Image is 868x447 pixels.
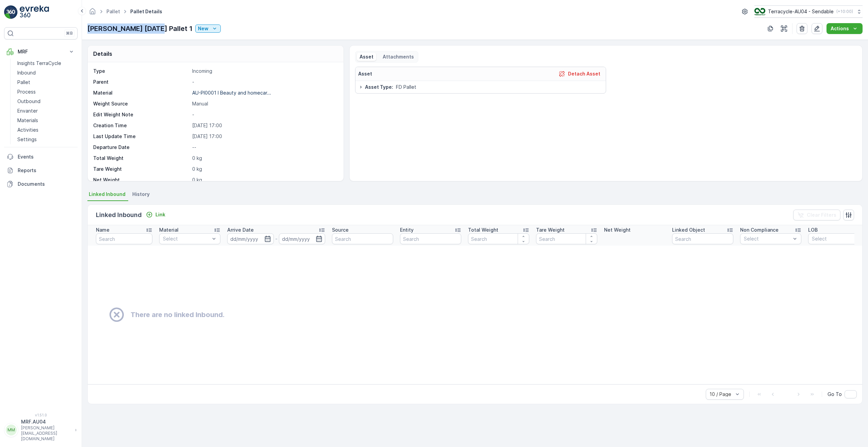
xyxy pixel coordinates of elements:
[132,191,150,198] span: History
[192,100,336,107] p: Manual
[807,212,836,218] p: Clear Filters
[93,122,189,129] p: Creation Time
[332,227,349,233] p: Source
[468,233,529,244] input: Search
[400,227,414,233] p: Entity
[18,48,64,55] p: MRF
[672,233,733,244] input: Search
[195,24,221,33] button: New
[192,155,336,162] p: 0 kg
[18,181,75,187] p: Documents
[163,235,210,242] p: Select
[93,79,189,85] p: Parent
[754,8,765,15] img: terracycle_logo.png
[93,177,189,183] p: Net Weight
[15,106,78,116] a: Envanter
[15,97,78,106] a: Outbound
[4,164,78,177] a: Reports
[21,418,71,425] p: MRF.AU04
[4,177,78,191] a: Documents
[20,5,49,19] img: logo_light-DOdMpM7g.png
[155,211,165,218] p: Link
[828,391,842,398] span: Go To
[143,211,168,219] button: Link
[15,68,78,78] a: Inbound
[17,79,30,86] p: Pallet
[793,210,840,220] button: Clear Filters
[159,227,179,233] p: Material
[358,70,372,77] p: Asset
[21,425,71,442] p: [PERSON_NAME][EMAIL_ADDRESS][DOMAIN_NAME]
[227,233,274,244] input: dd/mm/yyyy
[89,191,126,198] span: Linked Inbound
[536,233,597,244] input: Search
[17,60,61,67] p: Insights TerraCycle
[4,5,18,19] img: logo
[227,227,254,233] p: Arrive Date
[93,144,189,151] p: Departure Date
[89,10,96,16] a: Homepage
[568,70,600,77] p: Detach Asset
[831,25,849,32] p: Actions
[812,235,859,242] p: Select
[93,68,189,74] p: Type
[740,227,779,233] p: Non Compliance
[66,31,73,36] p: ⌘B
[96,233,152,244] input: Search
[15,59,78,68] a: Insights TerraCycle
[192,111,336,118] p: -
[192,144,336,151] p: --
[17,98,40,105] p: Outbound
[279,233,325,244] input: dd/mm/yyyy
[365,84,393,90] span: Asset Type :
[536,227,565,233] p: Tare Weight
[808,227,818,233] p: LOB
[332,233,393,244] input: Search
[827,23,863,34] button: Actions
[17,69,36,76] p: Inbound
[192,68,336,74] p: Incoming
[192,90,271,96] p: AU-PI0001 I Beauty and homecar...
[18,153,75,160] p: Events
[192,122,336,129] p: [DATE] 17:00
[604,227,631,233] p: Net Weight
[17,107,38,114] p: Envanter
[4,418,78,442] button: MMMRF.AU04[PERSON_NAME][EMAIL_ADDRESS][DOMAIN_NAME]
[192,133,336,140] p: [DATE] 17:00
[768,8,834,15] p: Terracycle-AU04 - Sendable
[93,89,189,96] p: Material
[4,45,78,59] button: MRF
[192,79,336,85] p: -
[556,70,603,78] button: Detach Asset
[382,53,414,60] p: Attachments
[744,235,791,242] p: Select
[129,8,164,15] span: Pallet Details
[396,84,416,90] span: FD Pallet
[15,135,78,144] a: Settings
[275,235,278,243] p: -
[17,136,37,143] p: Settings
[6,425,17,435] div: MM
[93,111,189,118] p: Edit Weight Note
[96,210,142,220] p: Linked Inbound
[93,166,189,172] p: Tare Weight
[17,88,36,95] p: Process
[87,23,193,34] p: [PERSON_NAME] [DATE] Pallet 1
[96,227,110,233] p: Name
[17,127,38,133] p: Activities
[17,117,38,124] p: Materials
[93,133,189,140] p: Last Update Time
[836,9,853,14] p: ( +10:00 )
[360,53,373,60] p: Asset
[4,150,78,164] a: Events
[15,87,78,97] a: Process
[468,227,498,233] p: Total Weight
[672,227,705,233] p: Linked Object
[93,50,112,58] p: Details
[15,125,78,135] a: Activities
[106,9,120,14] a: Pallet
[400,233,461,244] input: Search
[4,413,78,417] span: v 1.51.0
[198,25,208,32] p: New
[18,167,75,174] p: Reports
